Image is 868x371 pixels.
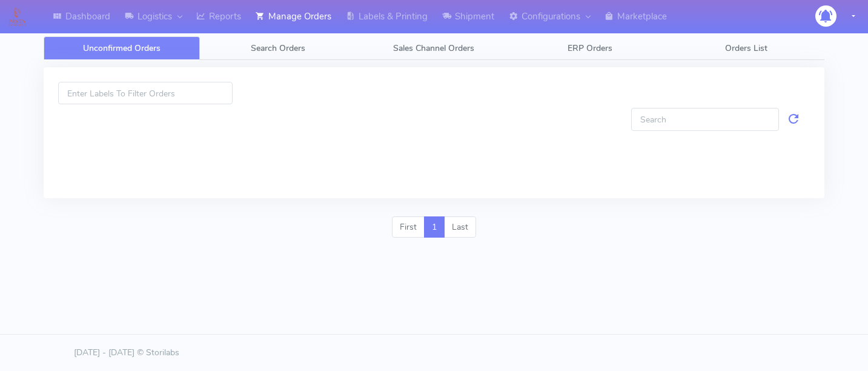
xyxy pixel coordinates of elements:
span: Orders List [725,42,767,54]
span: Sales Channel Orders [393,42,474,54]
input: Search [631,108,779,130]
ul: Tabs [44,36,824,60]
span: Search Orders [251,42,305,54]
span: Unconfirmed Orders [83,42,161,54]
input: Enter Labels To Filter Orders [58,82,233,104]
a: 1 [424,216,445,238]
span: ERP Orders [568,42,612,54]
